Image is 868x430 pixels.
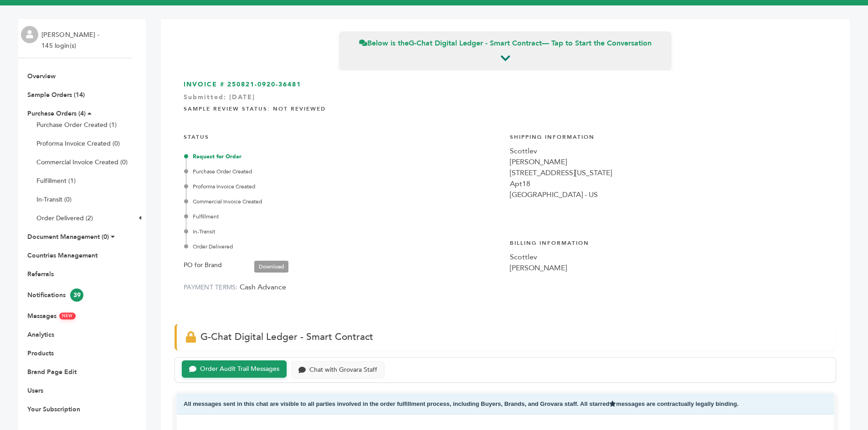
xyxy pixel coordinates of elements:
div: Scottlev [510,146,827,157]
div: Order Audit Trail Messages [200,365,279,373]
h4: Billing Information [510,233,827,252]
label: PAYMENT TERMS: [184,283,238,292]
h4: Sample Review Status: Not Reviewed [184,98,827,117]
div: [STREET_ADDRESS][US_STATE] [510,167,827,178]
a: Order Delivered (2) [36,214,93,223]
a: Sample Orders (14) [27,91,85,99]
div: Order Delivered [186,243,501,251]
span: Below is the — Tap to Start the Conversation [359,38,652,48]
a: Download [254,261,288,273]
a: MessagesNEW [27,312,76,320]
div: [PERSON_NAME] [510,263,827,273]
a: Notifications39 [27,291,83,299]
h3: INVOICE # 250821-0920-36481 [184,80,827,89]
a: Referrals [27,270,54,278]
span: 39 [70,288,83,302]
span: NEW [59,313,76,319]
div: [GEOGRAPHIC_DATA] - US [510,189,827,200]
div: Purchase Order Created [186,167,501,176]
div: Request for Order [186,152,501,161]
a: In-Transit (0) [36,195,72,204]
li: [PERSON_NAME] - 145 login(s) [41,30,102,51]
a: Brand Page Edit [27,368,77,376]
h4: Shipping Information [510,126,827,146]
a: Overview [27,72,56,81]
a: Users [27,386,43,395]
div: [PERSON_NAME] [510,157,827,167]
div: Scottlev [510,252,827,263]
a: Document Management (0) [27,233,109,241]
a: Your Subscription [27,405,80,414]
a: Fulfillment (1) [36,177,76,185]
div: Fulfillment [186,212,501,221]
img: profile.png [21,26,38,43]
div: Submitted: [DATE] [184,93,827,106]
label: PO for Brand [184,260,222,271]
a: Products [27,349,54,358]
div: Commercial Invoice Created [186,197,501,206]
a: Proforma Invoice Created (0) [36,139,120,148]
div: In-Transit [186,228,501,236]
a: Commercial Invoice Created (0) [36,158,128,167]
a: Purchase Orders (4) [27,109,86,118]
span: G-Chat Digital Ledger - Smart Contract [200,330,373,344]
a: Purchase Order Created (1) [36,121,117,129]
span: Cash Advance [240,282,286,292]
div: Chat with Grovara Staff [309,366,377,374]
a: Countries Management [27,251,98,260]
div: Apt18 [510,178,827,189]
div: Proforma Invoice Created [186,182,501,191]
h4: STATUS [184,126,501,146]
strong: G-Chat Digital Ledger - Smart Contract [409,38,542,48]
a: Analytics [27,330,54,339]
div: All messages sent in this chat are visible to all parties involved in the order fulfillment proce... [177,394,834,415]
